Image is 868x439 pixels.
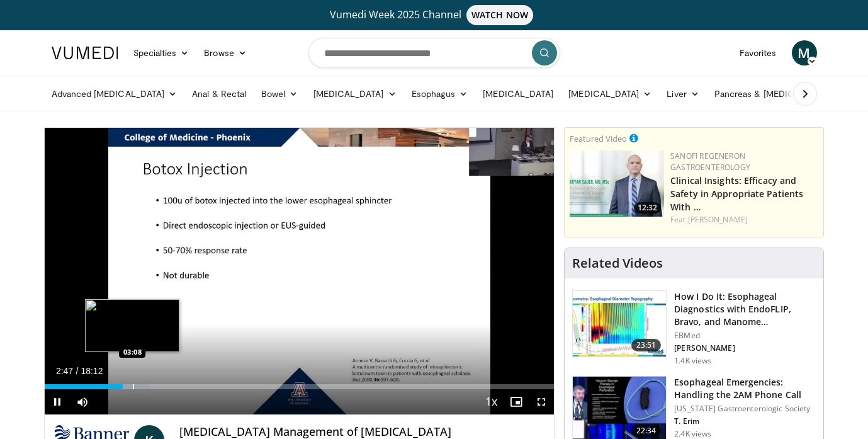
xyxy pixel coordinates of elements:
[529,389,554,414] button: Fullscreen
[707,81,854,106] a: Pancreas & [MEDICAL_DATA]
[572,290,816,366] a: 23:51 How I Do It: Esophageal Diagnostics with EndoFLIP, Bravo, and Manome… EBMed [PERSON_NAME] 1...
[306,81,404,106] a: [MEDICAL_DATA]
[70,389,95,414] button: Mute
[76,366,79,376] span: /
[54,5,815,25] a: Vumedi Week 2025 ChannelWATCH NOW
[56,366,73,376] span: 2:47
[573,291,666,356] img: 6cc64d0b-951f-4eb1-ade2-d6a05eaa5f98.150x105_q85_crop-smart_upscale.jpg
[466,5,533,25] span: WATCH NOW
[561,81,659,106] a: [MEDICAL_DATA]
[126,40,197,66] a: Specialties
[634,202,661,214] span: 12:32
[478,389,504,414] button: Playback Rate
[475,81,561,106] a: [MEDICAL_DATA]
[179,425,544,439] h4: [MEDICAL_DATA] Management of [MEDICAL_DATA]
[674,290,816,328] h3: How I Do It: Esophageal Diagnostics with EndoFLIP, Bravo, and Manome…
[670,151,750,173] a: Sanofi Regeneron Gastroenterology
[45,128,555,415] video-js: Video Player
[674,404,816,414] p: [US_STATE] Gastroenterologic Society
[52,47,118,59] img: VuMedi Logo
[196,40,254,66] a: Browse
[404,81,476,106] a: Esophagus
[44,81,185,106] a: Advanced [MEDICAL_DATA]
[674,343,816,353] p: [PERSON_NAME]
[45,384,555,389] div: Progress Bar
[631,339,662,351] span: 23:51
[688,214,748,225] a: [PERSON_NAME]
[570,151,664,217] a: 12:32
[45,389,70,414] button: Pause
[674,416,816,426] p: T. Erim
[631,425,662,437] span: 22:34
[732,40,784,66] a: Favorites
[792,40,817,66] a: M
[674,331,816,341] p: EBMed
[504,389,529,414] button: Enable picture-in-picture mode
[670,174,803,213] a: Clinical Insights: Efficacy and Safety in Appropriate Patients With …
[184,81,254,106] a: Anal & Rectal
[570,151,664,217] img: bf9ce42c-6823-4735-9d6f-bc9dbebbcf2c.png.150x105_q85_crop-smart_upscale.jpg
[659,81,706,106] a: Liver
[674,376,816,401] h3: Esophageal Emergencies: Handling the 2AM Phone Call
[670,214,818,225] div: Feat.
[254,81,305,106] a: Bowel
[674,356,711,366] p: 1.4K views
[572,256,663,271] h4: Related Videos
[85,299,179,352] img: image.jpeg
[81,366,103,376] span: 18:12
[674,429,711,439] p: 2.4K views
[570,133,627,144] small: Featured Video
[308,38,560,68] input: Search topics, interventions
